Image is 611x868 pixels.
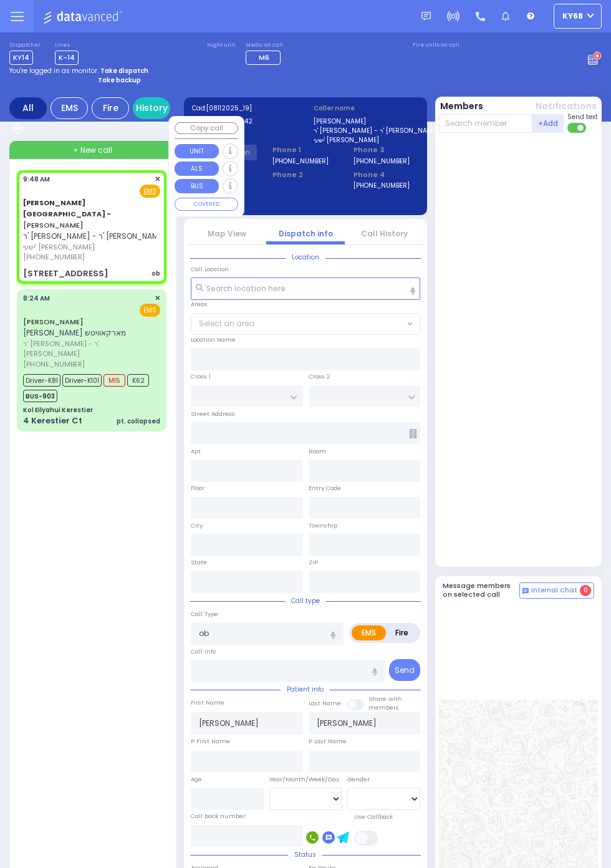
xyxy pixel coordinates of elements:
label: Gender [347,775,370,784]
span: ר' [PERSON_NAME] - ר' [PERSON_NAME] [23,231,166,241]
button: BUS [175,179,219,193]
div: Kol Eilyahui Kerestier [23,405,93,415]
div: Year/Month/Week/Day [269,775,342,784]
label: Cad: [192,104,298,113]
label: Areas [191,300,208,309]
span: K62 [127,374,149,387]
span: Phone 3 [354,145,419,155]
label: Call Type [191,610,218,619]
label: Apt [191,447,201,456]
a: Map View [208,228,246,239]
label: AIZERHEALTH [192,130,298,139]
input: Search member [439,114,533,133]
span: [PHONE_NUMBER] [23,359,85,369]
div: Fire [92,97,129,119]
small: Share with [368,695,402,703]
div: [STREET_ADDRESS] [23,268,108,280]
span: EMS [140,304,160,317]
label: Caller: [192,117,298,126]
label: ישעי' [PERSON_NAME] [314,135,420,145]
span: [PHONE_NUMBER] [23,252,85,262]
button: ky68 [554,4,602,29]
div: ob [152,269,160,278]
span: Patient info [281,685,330,694]
label: Caller name [314,104,420,113]
label: Fire units on call [413,42,459,49]
button: UNIT [175,144,219,158]
label: [PHONE_NUMBER] [354,157,410,166]
span: Send text [567,112,598,122]
a: Call History [361,228,408,239]
a: Dispatch info [279,228,333,239]
span: Call type [285,596,326,605]
div: 4 Kerestier Ct [23,415,82,427]
a: [PERSON_NAME] [23,317,84,327]
label: Fire [385,625,418,640]
label: Cross 1 [191,372,211,381]
span: Status [288,850,322,859]
button: Notifications [536,100,597,113]
label: Cross 2 [309,372,330,381]
span: Driver-K101 [62,374,102,387]
span: BUS-903 [23,390,57,402]
label: EMS [352,625,386,640]
span: 9:48 AM [23,175,50,184]
span: [08112025_19] [206,104,252,113]
span: Internal Chat [531,586,577,595]
span: M6 [259,52,269,62]
button: Send [389,659,420,681]
span: Location [286,253,325,262]
label: Medic on call [246,42,284,49]
span: M15 [103,374,125,387]
span: Phone 4 [354,170,419,180]
label: Call back number [191,812,246,821]
label: Room [309,447,326,456]
span: ✕ [155,293,160,304]
span: Phone 2 [272,170,338,180]
label: [PHONE_NUMBER] [272,157,329,166]
label: Entry Code [309,484,341,493]
span: Select an area [199,318,254,329]
span: ישעי' [PERSON_NAME] [23,242,166,253]
label: Night unit [207,42,235,49]
span: K-14 [55,51,79,65]
label: P First Name [191,737,230,746]
div: EMS [51,97,88,119]
div: pt. collapsed [117,417,160,426]
input: Search location here [191,277,420,300]
button: ALS [175,162,219,176]
label: Location Name [191,335,236,344]
label: Floor [191,484,204,493]
button: Copy call [175,122,238,134]
label: City [191,521,203,530]
label: Street Address [191,410,235,418]
img: comment-alt.png [522,588,529,594]
label: Call Info [191,647,216,656]
button: +Add [532,114,564,133]
label: Lines [55,42,79,49]
label: Dispatcher [9,42,41,49]
span: ky68 [562,11,583,22]
span: KY14 [9,51,33,65]
span: 0 [580,585,591,596]
button: COVERED [175,198,238,211]
span: members [368,703,399,711]
u: EMS [143,186,156,196]
span: Driver-K81 [23,374,60,387]
span: ✕ [155,174,160,185]
span: 8:24 AM [23,294,50,303]
label: ר' [PERSON_NAME] - ר' [PERSON_NAME] [314,126,420,135]
span: [PERSON_NAME] מארקאוויטש [23,327,126,338]
label: P Last Name [309,737,347,746]
label: Age [191,775,202,784]
label: Turn off text [567,122,587,134]
label: State [191,558,207,567]
label: Use Callback [354,813,393,821]
strong: Take backup [98,75,141,85]
span: Other building occupants [409,429,417,438]
span: Phone 1 [272,145,338,155]
span: [PERSON_NAME][GEOGRAPHIC_DATA] - [23,198,111,219]
strong: Take dispatch [100,66,148,75]
div: All [9,97,47,119]
label: Call Location [191,265,229,274]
